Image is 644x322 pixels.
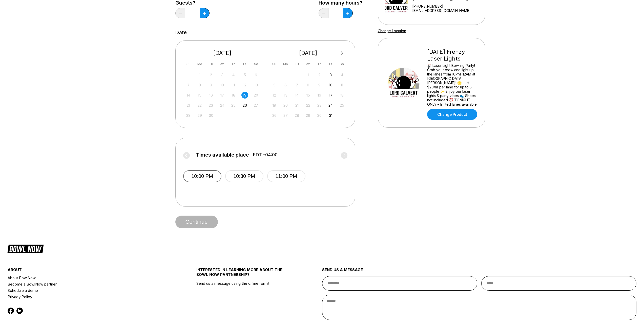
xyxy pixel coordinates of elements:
div: We [219,61,226,67]
div: Not available Wednesday, October 8th, 2025 [305,82,311,88]
div: [DATE] [183,50,262,56]
div: Not available Saturday, September 20th, 2025 [253,92,259,99]
div: Choose Friday, October 24th, 2025 [327,102,334,109]
div: Not available Monday, September 29th, 2025 [196,112,203,119]
div: Choose Friday, October 17th, 2025 [327,92,334,99]
div: Not available Thursday, September 25th, 2025 [230,102,237,109]
span: EDT -04:00 [253,152,278,158]
a: Privacy Policy [8,294,165,300]
div: We [305,61,311,67]
div: [DATE] Frenzy - Laser Lights [427,48,479,62]
div: about [8,267,165,275]
div: Th [230,61,237,67]
div: Not available Tuesday, September 16th, 2025 [207,92,214,99]
div: [PHONE_NUMBER] [412,4,483,8]
div: Choose Friday, October 31st, 2025 [327,112,334,119]
div: Not available Thursday, October 23rd, 2025 [316,102,323,109]
label: Date [175,30,187,35]
div: Choose Friday, October 3rd, 2025 [327,71,334,78]
div: Not available Monday, September 1st, 2025 [196,71,203,78]
div: Not available Monday, October 13th, 2025 [282,92,289,99]
div: Not available Wednesday, October 15th, 2025 [305,92,311,99]
div: Not available Tuesday, October 28th, 2025 [294,112,300,119]
div: Not available Wednesday, September 17th, 2025 [219,92,226,99]
div: Not available Tuesday, September 9th, 2025 [207,82,214,88]
div: Not available Sunday, October 19th, 2025 [271,102,278,109]
div: Mo [282,61,289,67]
div: Not available Thursday, October 30th, 2025 [316,112,323,119]
div: month 2025-09 [184,71,260,119]
a: Become a BowlNow partner [8,281,165,287]
div: Not available Thursday, September 18th, 2025 [230,92,237,99]
div: Tu [294,61,300,67]
div: Not available Saturday, October 25th, 2025 [339,102,345,109]
div: Choose Friday, September 26th, 2025 [241,102,248,109]
div: Not available Tuesday, October 7th, 2025 [294,82,300,88]
div: Not available Thursday, September 4th, 2025 [230,71,237,78]
a: [EMAIL_ADDRESS][DOMAIN_NAME] [412,8,483,13]
div: INTERESTED IN LEARNING MORE ABOUT THE BOWL NOW PARTNERSHIP? [196,267,291,281]
div: Not available Monday, September 22nd, 2025 [196,102,203,109]
div: Not available Sunday, October 12th, 2025 [271,92,278,99]
div: Not available Sunday, September 28th, 2025 [185,112,192,119]
div: Mo [196,61,203,67]
div: Not available Tuesday, October 21st, 2025 [294,102,300,109]
div: Not available Tuesday, September 23rd, 2025 [207,102,214,109]
button: 11:00 PM [267,170,305,182]
div: Not available Saturday, September 27th, 2025 [253,102,259,109]
div: Not available Tuesday, September 2nd, 2025 [207,71,214,78]
div: Not available Monday, September 8th, 2025 [196,82,203,88]
div: Not available Wednesday, October 22nd, 2025 [305,102,311,109]
div: Not available Wednesday, October 29th, 2025 [305,112,311,119]
div: Not available Wednesday, September 10th, 2025 [219,82,226,88]
div: Not available Sunday, September 7th, 2025 [185,82,192,88]
div: Su [185,61,192,67]
div: Not available Monday, September 15th, 2025 [196,92,203,99]
div: Th [316,61,323,67]
div: Not available Tuesday, October 14th, 2025 [294,92,300,99]
div: Not available Saturday, October 11th, 2025 [339,82,345,88]
a: Change Product [427,109,477,120]
div: Not available Sunday, September 21st, 2025 [185,102,192,109]
div: Not available Wednesday, September 24th, 2025 [219,102,226,109]
a: Schedule a demo [8,287,165,294]
button: 10:00 PM [183,170,221,182]
div: send us a message [322,267,637,276]
div: Not available Thursday, October 9th, 2025 [316,82,323,88]
div: Sa [253,61,259,67]
div: Not available Sunday, October 26th, 2025 [271,112,278,119]
div: Tu [207,61,214,67]
div: Choose Friday, September 19th, 2025 [241,92,248,99]
div: Not available Friday, September 5th, 2025 [241,71,248,78]
div: Not available Monday, October 20th, 2025 [282,102,289,109]
div: Not available Thursday, September 11th, 2025 [230,82,237,88]
div: Not available Sunday, September 14th, 2025 [185,92,192,99]
div: month 2025-10 [270,71,346,119]
div: Not available Wednesday, September 3rd, 2025 [219,71,226,78]
div: 🎳 Laser Light Bowling Party! Grab your crew and light up the lanes from 10PM–12AM at [GEOGRAPHIC_... [427,63,479,106]
button: 10:30 PM [225,170,263,182]
div: Not available Saturday, September 13th, 2025 [253,82,259,88]
a: Change Location [378,29,406,33]
button: Next Month [338,49,346,58]
div: Not available Thursday, October 16th, 2025 [316,92,323,99]
div: Not available Tuesday, September 30th, 2025 [207,112,214,119]
span: Times available place [196,152,249,158]
div: Not available Thursday, October 2nd, 2025 [316,71,323,78]
div: Not available Friday, September 12th, 2025 [241,82,248,88]
div: Not available Saturday, September 6th, 2025 [253,71,259,78]
div: [DATE] [269,50,347,56]
div: Choose Friday, October 10th, 2025 [327,82,334,88]
a: About BowlNow [8,275,165,281]
div: Fr [327,61,334,67]
div: Not available Sunday, October 5th, 2025 [271,82,278,88]
div: Not available Saturday, October 18th, 2025 [339,92,345,99]
div: Fr [241,61,248,67]
div: Not available Wednesday, October 1st, 2025 [305,71,311,78]
div: Not available Monday, October 27th, 2025 [282,112,289,119]
img: Friday Frenzy - Laser Lights [385,64,423,102]
div: Sa [339,61,345,67]
div: Not available Monday, October 6th, 2025 [282,82,289,88]
div: Su [271,61,278,67]
div: Not available Saturday, October 4th, 2025 [339,71,345,78]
